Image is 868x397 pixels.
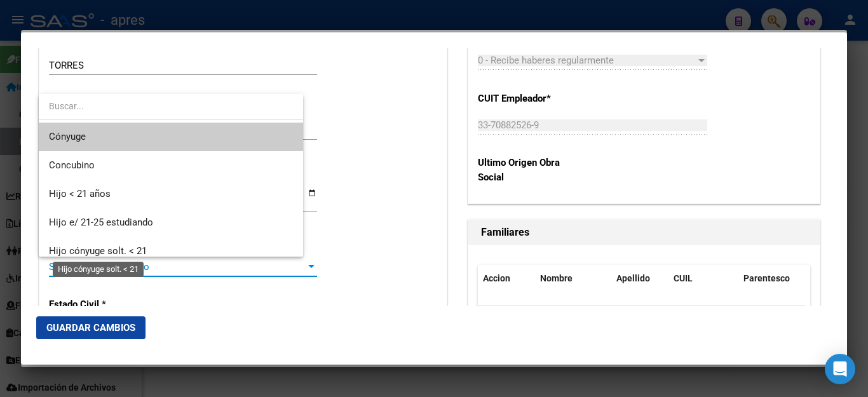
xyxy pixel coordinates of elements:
span: Hijo e/ 21-25 estudiando [49,217,153,228]
div: Open Intercom Messenger [825,354,855,384]
span: Cónyuge [49,131,86,142]
input: dropdown search [39,93,303,119]
span: Hijo < 21 años [49,188,111,199]
span: Concubino [49,159,95,171]
span: Hijo cónyuge solt. < 21 [49,245,147,257]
